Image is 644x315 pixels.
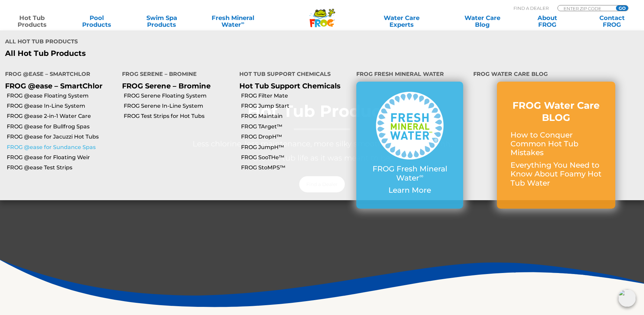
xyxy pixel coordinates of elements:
p: Everything You Need to Know About Foamy Hot Tub Water [510,161,602,188]
a: FROG Fresh Mineral Water∞ Learn More [370,92,450,198]
a: FROG StoMPS™ [241,164,351,171]
a: FROG Water Care BLOG How to Conquer Common Hot Tub Mistakes Everything You Need to Know About Foa... [510,99,602,191]
p: Learn More [370,186,450,195]
a: FROG @ease for Sundance Spas [7,144,117,151]
a: FROG DropH™ [241,133,351,141]
a: FROG SooTHe™ [241,154,351,161]
a: FROG TArget™ [241,123,351,130]
a: All Hot Tub Products [5,49,317,58]
a: FROG @ease In-Line System [7,102,117,110]
sup: ∞ [241,20,244,25]
a: FROG @ease Floating System [7,92,117,100]
a: Hot TubProducts [7,15,57,28]
a: FROG Serene In-Line System [124,102,234,110]
input: Zip Code Form [563,5,609,11]
a: Water CareBlog [457,15,507,28]
a: ContactFROG [587,15,637,28]
p: Find A Dealer [514,5,549,11]
a: AboutFROG [522,15,572,28]
h4: FROG @ease – SmartChlor [5,68,112,82]
h4: All Hot Tub Products [5,36,317,49]
a: Hot Tub Support Chemicals [239,82,340,90]
a: FROG Test Strips for Hot Tubs [124,112,234,120]
a: FROG JumpH™ [241,144,351,151]
a: FROG Filter Mate [241,92,351,100]
a: Water CareExperts [361,15,443,28]
p: How to Conquer Common Hot Tub Mistakes [510,131,602,157]
h4: Hot Tub Support Chemicals [239,68,346,82]
h4: FROG Serene – Bromine [122,68,229,82]
a: FROG @ease for Floating Weir [7,154,117,161]
h4: FROG Water Care Blog [473,68,639,82]
p: FROG Serene – Bromine [122,82,229,90]
p: FROG @ease – SmartChlor [5,82,112,90]
a: FROG @ease Test Strips [7,164,117,171]
a: FROG @ease for Jacuzzi Hot Tubs [7,133,117,141]
img: openIcon [618,289,636,307]
a: FROG @ease 2-in-1 Water Care [7,112,117,120]
a: PoolProducts [72,15,122,28]
p: FROG Fresh Mineral Water [370,165,450,183]
a: FROG @ease for Bullfrog Spas [7,123,117,130]
h3: FROG Water Care BLOG [510,99,602,124]
h4: FROG Fresh Mineral Water [356,68,463,82]
a: Fresh MineralWater∞ [201,15,264,28]
a: FROG Serene Floating System [124,92,234,100]
a: FROG Jump Start [241,102,351,110]
sup: ∞ [419,172,423,179]
a: FROG Maintain [241,112,351,120]
input: GO [616,5,628,11]
a: Swim SpaProducts [137,15,187,28]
